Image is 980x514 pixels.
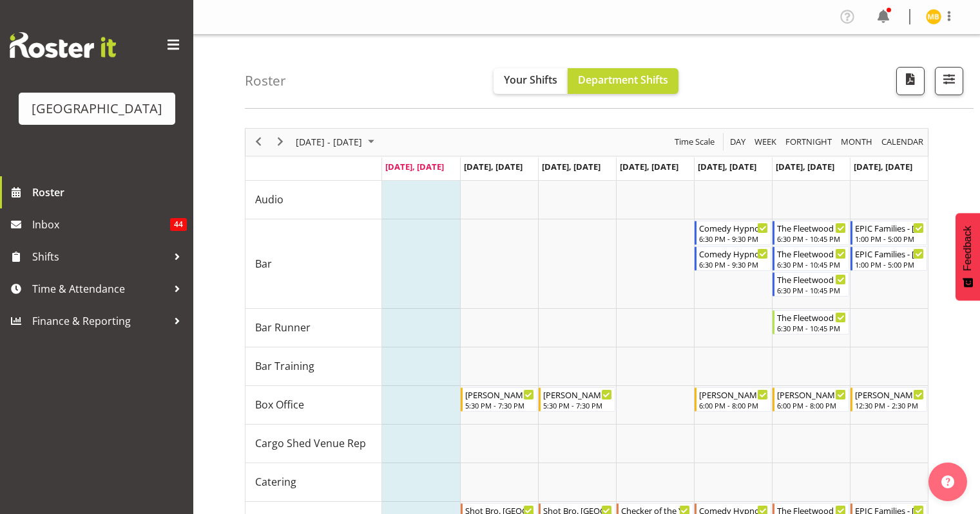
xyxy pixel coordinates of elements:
div: 6:30 PM - 10:45 PM [777,234,846,244]
td: Audio resource [245,181,382,219]
span: Fortnight [784,134,833,150]
div: [PERSON_NAME] - Shot Bro - [PERSON_NAME] [543,388,612,401]
td: Cargo Shed Venue Rep resource [245,425,382,463]
span: [DATE], [DATE] [464,161,523,172]
span: Bar Training [255,358,314,374]
span: Bar Runner [255,320,311,335]
span: [DATE], [DATE] [542,161,600,172]
div: 12:30 PM - 2:30 PM [855,400,924,410]
td: Bar resource [245,219,382,309]
span: [DATE], [DATE] [698,161,756,172]
div: 5:30 PM - 7:30 PM [465,400,534,410]
button: Month [879,134,926,150]
td: Box Office resource [245,386,382,425]
div: The Fleetwood Mac Experience - [PERSON_NAME] [777,221,846,234]
div: Bar Runner"s event - The Fleetwood Mac Experience - Aiddie Carnihan Begin From Saturday, October ... [773,310,849,335]
span: Catering [255,474,296,490]
span: Roster [32,183,187,202]
span: Cargo Shed Venue Rep [255,436,366,451]
span: Audio [255,192,283,207]
button: Download a PDF of the roster according to the set date range. [896,67,925,95]
div: 6:30 PM - 9:30 PM [699,234,768,244]
button: Previous [250,134,267,150]
div: Box Office"s event - Valerie - Box Office EPIC Families - Valerie Donaldson Begin From Sunday, Oc... [850,387,927,412]
span: Inbox [32,215,170,234]
span: Finance & Reporting [32,311,168,331]
div: Box Office"s event - Michelle - Comedy Hypnotist - Frankie Mac - Michelle Bradbury Begin From Fri... [695,387,771,412]
div: Comedy Hypnotist - [PERSON_NAME] [PERSON_NAME] [699,221,768,234]
div: Bar"s event - Comedy Hypnotist - Frankie Mac - Hanna Peters Begin From Friday, October 10, 2025 a... [695,221,771,245]
div: 6:30 PM - 10:45 PM [777,323,846,333]
div: 6:00 PM - 8:00 PM [777,400,846,410]
div: EPIC Families - [PERSON_NAME] [855,247,924,260]
div: The Fleetwood Mac Experience - [PERSON_NAME] [777,247,846,260]
div: Bar"s event - The Fleetwood Mac Experience - Skye Colonna Begin From Saturday, October 11, 2025 a... [773,246,849,271]
div: The Fleetwood Mac Experience - [PERSON_NAME] [777,273,846,286]
td: Catering resource [245,463,382,502]
img: Rosterit website logo [10,32,116,58]
span: Time Scale [673,134,716,150]
div: next period [269,129,291,156]
span: [DATE], [DATE] [385,161,444,172]
button: Filter Shifts [935,67,963,95]
button: Department Shifts [568,68,678,94]
span: [DATE], [DATE] [776,161,834,172]
div: [PERSON_NAME] - Comedy Hypnotist - [PERSON_NAME] - [PERSON_NAME] [699,388,768,401]
div: EPIC Families - [PERSON_NAME] [855,221,924,234]
button: Time Scale [673,134,717,150]
span: Department Shifts [578,73,668,87]
span: Box Office [255,397,304,412]
div: [PERSON_NAME] - The Fleetwood Mac Experience - Box Office - [PERSON_NAME] [777,388,846,401]
span: calendar [880,134,925,150]
div: 1:00 PM - 5:00 PM [855,234,924,244]
div: 5:30 PM - 7:30 PM [543,400,612,410]
div: 6:30 PM - 10:45 PM [777,259,846,270]
div: Bar"s event - Comedy Hypnotist - Frankie Mac - Dominique Vogler Begin From Friday, October 10, 20... [695,246,771,271]
div: [PERSON_NAME] - Shot Bro - Baycourt Presents - [PERSON_NAME] [465,388,534,401]
div: Bar"s event - The Fleetwood Mac Experience - Emma Johns Begin From Saturday, October 11, 2025 at ... [773,272,849,297]
img: michelle-bradbury9520.jpg [926,9,941,24]
img: help-xxl-2.png [941,475,954,488]
span: [DATE] - [DATE] [294,134,363,150]
div: Box Office"s event - Valerie - Shot Bro - Valerie Donaldson Begin From Wednesday, October 8, 2025... [539,387,615,412]
span: Day [729,134,747,150]
div: The Fleetwood Mac Experience - [PERSON_NAME] [777,311,846,324]
div: [PERSON_NAME] - Box Office EPIC Families - [PERSON_NAME] [855,388,924,401]
h4: Roster [245,73,286,88]
span: Your Shifts [504,73,557,87]
span: Feedback [962,226,974,271]
button: Timeline Day [728,134,748,150]
div: Box Office"s event - Michelle - Shot Bro - Baycourt Presents - Michelle Bradbury Begin From Tuesd... [461,387,537,412]
span: Month [840,134,874,150]
div: 6:00 PM - 8:00 PM [699,400,768,410]
button: Feedback - Show survey [956,213,980,300]
button: October 2025 [294,134,380,150]
div: 6:30 PM - 9:30 PM [699,259,768,270]
div: Box Office"s event - Lisa - The Fleetwood Mac Experience - Box Office - Lisa Camplin Begin From S... [773,387,849,412]
button: Fortnight [783,134,834,150]
div: Comedy Hypnotist - [PERSON_NAME] - [PERSON_NAME] [699,247,768,260]
button: Timeline Month [839,134,875,150]
button: Your Shifts [494,68,568,94]
span: Bar [255,256,272,271]
span: [DATE], [DATE] [854,161,912,172]
div: October 06 - 12, 2025 [291,129,382,156]
button: Timeline Week [753,134,779,150]
td: Bar Runner resource [245,309,382,347]
div: 6:30 PM - 10:45 PM [777,285,846,295]
div: Bar"s event - EPIC Families - Skye Colonna Begin From Sunday, October 12, 2025 at 1:00:00 PM GMT+... [850,221,927,245]
td: Bar Training resource [245,347,382,386]
div: Bar"s event - The Fleetwood Mac Experience - Valerie Donaldson Begin From Saturday, October 11, 2... [773,221,849,245]
span: Shifts [32,247,168,266]
span: Time & Attendance [32,279,168,298]
span: [DATE], [DATE] [620,161,678,172]
div: 1:00 PM - 5:00 PM [855,259,924,270]
div: [GEOGRAPHIC_DATA] [32,99,162,118]
div: previous period [247,129,269,156]
button: Next [272,134,289,150]
span: 44 [170,218,187,231]
div: Bar"s event - EPIC Families - Aiddie Carnihan Begin From Sunday, October 12, 2025 at 1:00:00 PM G... [850,246,927,271]
span: Week [753,134,778,150]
